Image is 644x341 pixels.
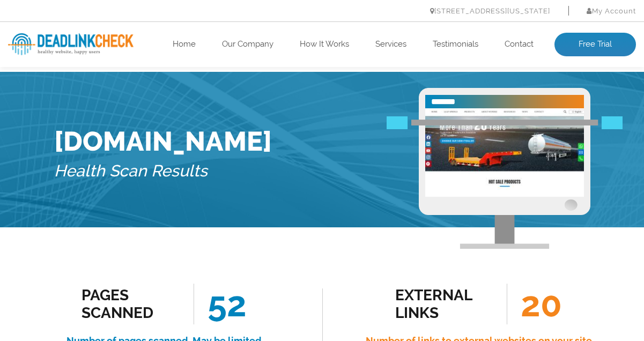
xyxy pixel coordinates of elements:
[425,108,584,197] img: Free Website Analysis
[82,286,179,322] div: Pages Scanned
[507,284,562,324] span: 20
[387,119,623,132] img: Free Webiste Analysis
[395,286,492,322] div: external links
[54,157,272,186] h5: Health Scan Results
[194,284,247,324] span: 52
[54,125,272,157] h1: [DOMAIN_NAME]
[419,88,590,249] img: Free Webiste Analysis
